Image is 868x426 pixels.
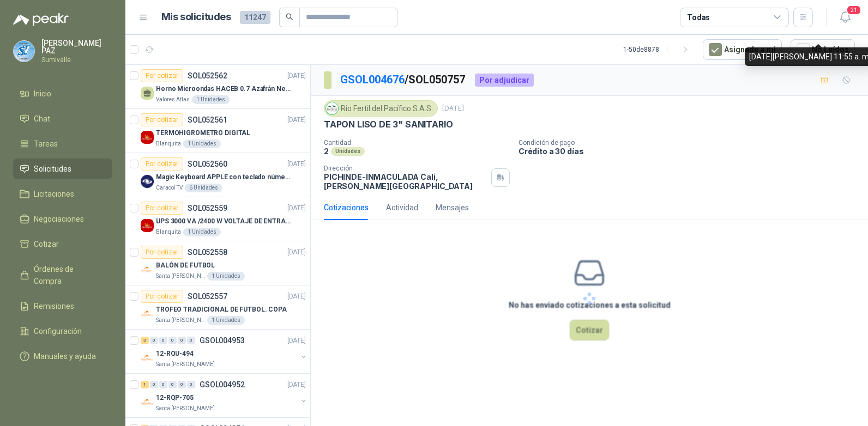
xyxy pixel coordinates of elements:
img: Company Logo [141,219,154,232]
div: Unidades [331,147,365,156]
p: GSOL004952 [200,381,245,388]
div: 0 [178,337,186,344]
a: 1 0 0 0 0 0 GSOL004952[DATE] Company Logo12-RQP-705Santa [PERSON_NAME] [141,378,308,413]
div: 0 [150,337,158,344]
p: [DATE] [287,159,306,169]
p: BALÓN DE FUTBOL [156,260,215,271]
p: [DATE] [287,336,306,346]
p: Crédito a 30 días [519,147,864,156]
a: Por cotizarSOL052562[DATE] Horno Microondas HACEB 0.7 Azafrán NegroValores Atlas1 Unidades [125,65,310,109]
div: 0 [178,381,186,388]
div: Por cotizar [141,69,183,82]
p: PICHINDE-INMACULADA Cali , [PERSON_NAME][GEOGRAPHIC_DATA] [324,172,487,191]
div: 0 [168,381,177,388]
div: 1 Unidades [192,95,230,104]
a: Por cotizarSOL052559[DATE] Company LogoUPS 3000 VA /2400 W VOLTAJE DE ENTRADA / SALIDA 12V ON LIN... [125,197,310,241]
p: Blanquita [156,139,181,148]
div: 1 Unidades [183,139,221,148]
p: GSOL004953 [200,337,245,344]
p: [DATE] [442,104,464,114]
p: SOL052557 [188,293,227,300]
img: Company Logo [141,351,154,364]
a: Configuración [13,321,112,342]
a: Inicio [13,83,112,104]
a: Órdenes de Compra [13,259,112,291]
p: SOL052558 [188,248,227,256]
div: 6 Unidades [185,184,222,192]
img: Company Logo [141,131,154,144]
div: 0 [187,337,195,344]
p: [DATE] [287,115,306,125]
img: Company Logo [141,263,154,276]
div: Por cotizar [141,113,183,126]
p: Santa [PERSON_NAME] [156,272,205,281]
span: Licitaciones [34,188,74,200]
div: Todas [687,11,710,23]
p: SOL052560 [188,160,227,168]
div: 0 [168,337,177,344]
p: [DATE] [287,291,306,302]
p: [PERSON_NAME] PAZ [41,39,112,54]
a: Por cotizarSOL052558[DATE] Company LogoBALÓN DE FUTBOLSanta [PERSON_NAME]1 Unidades [125,241,310,285]
a: Licitaciones [13,184,112,204]
p: [DATE] [287,71,306,81]
a: Chat [13,108,112,129]
div: 0 [159,337,167,344]
div: 1 Unidades [183,228,221,236]
p: UPS 3000 VA /2400 W VOLTAJE DE ENTRADA / SALIDA 12V ON LINE [156,216,292,227]
span: Tareas [34,138,58,150]
span: Chat [34,113,50,125]
div: 0 [159,381,167,388]
div: 0 [187,381,195,388]
div: Por cotizar [141,157,183,171]
img: Company Logo [141,307,154,320]
button: 21 [835,8,855,27]
p: SOL052562 [188,72,227,80]
p: Santa [PERSON_NAME] [156,404,215,413]
p: TERMOHIGROMETRO DIGITAL [156,128,250,138]
span: Órdenes de Compra [34,263,102,287]
p: 12-RQU-494 [156,349,194,359]
p: Valores Atlas [156,95,190,104]
a: 3 0 0 0 0 0 GSOL004953[DATE] Company Logo12-RQU-494Santa [PERSON_NAME] [141,334,308,369]
a: Por cotizarSOL052561[DATE] Company LogoTERMOHIGROMETRO DIGITALBlanquita1 Unidades [125,109,310,153]
a: Solicitudes [13,159,112,179]
a: Tareas [13,133,112,154]
span: Solicitudes [34,163,71,175]
a: Por cotizarSOL052560[DATE] Company LogoMagic Keyboard APPLE con teclado númerico en Español Plate... [125,153,310,197]
div: Por cotizar [141,202,183,215]
p: SOL052559 [188,204,227,212]
div: Por cotizar [141,246,183,259]
span: Cotizar [34,238,59,250]
h1: Mis solicitudes [161,9,231,25]
span: 11247 [240,11,270,24]
div: Actividad [386,202,418,214]
div: Mensajes [436,202,469,214]
p: Horno Microondas HACEB 0.7 Azafrán Negro [156,84,292,94]
a: Remisiones [13,296,112,317]
div: 1 - 50 de 8878 [623,41,694,58]
p: Sumivalle [41,57,112,63]
span: 21 [846,5,861,15]
p: [DATE] [287,380,306,390]
p: Santa [PERSON_NAME] [156,360,215,369]
div: 1 Unidades [207,316,245,325]
img: Logo peakr [13,13,69,26]
span: search [286,13,293,21]
p: 2 [324,147,329,156]
div: Rio Fertil del Pacífico S.A.S. [324,100,438,117]
a: Negociaciones [13,209,112,229]
p: SOL052561 [188,116,227,124]
p: Cantidad [324,139,510,147]
a: Cotizar [13,234,112,254]
span: Inicio [34,88,51,100]
p: Santa [PERSON_NAME] [156,316,205,325]
div: 1 Unidades [207,272,245,281]
img: Company Logo [14,41,34,62]
a: Manuales y ayuda [13,346,112,367]
a: GSOL004676 [340,73,405,86]
div: Por adjudicar [475,74,534,87]
p: Magic Keyboard APPLE con teclado númerico en Español Plateado [156,172,292,182]
div: 1 [141,381,149,388]
p: Dirección [324,165,487,172]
